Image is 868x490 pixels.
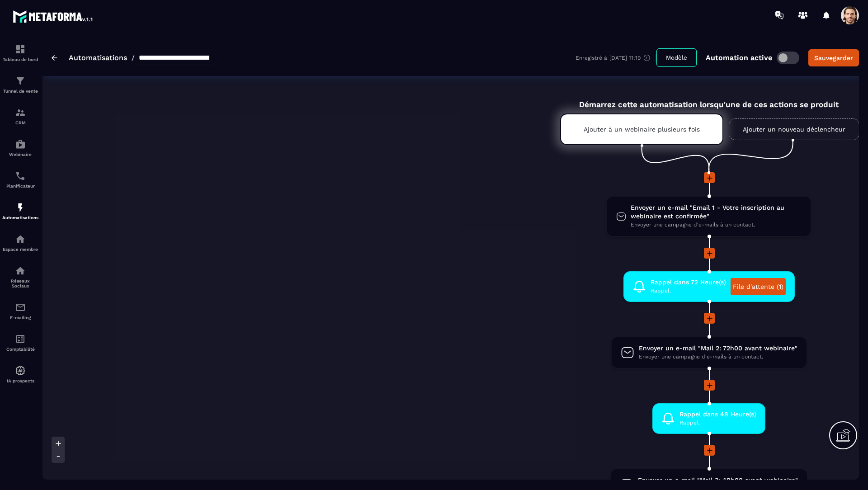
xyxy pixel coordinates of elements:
img: email [15,302,26,313]
img: arrow [52,55,57,61]
p: Ajouter à un webinaire plusieurs fois [584,126,700,133]
span: Envoyer une campagne d'e-mails à un contact. [639,353,797,361]
img: automations [15,234,26,245]
img: formation [15,75,26,86]
span: Envoyer un e-mail "Email 1 - Votre inscription au webinaire est confirmée" [631,203,802,221]
a: formationformationCRM [2,100,38,132]
img: scheduler [15,170,26,181]
a: automationsautomationsAutomatisations [2,195,38,227]
p: Tableau de bord [2,57,38,62]
div: Enregistré à [576,54,656,62]
p: Tunnel de vente [2,89,38,94]
a: accountantaccountantComptabilité [2,327,38,358]
img: logo [13,8,94,24]
p: Automatisations [2,215,38,220]
span: Rappel dans 48 Heure(s) [679,410,756,419]
img: automations [15,365,26,376]
button: Sauvegarder [808,49,859,66]
p: Planificateur [2,184,38,188]
p: [DATE] 11:19 [609,55,641,61]
a: schedulerschedulerPlanificateur [2,164,38,195]
a: File d'attente (1) [731,278,786,295]
span: Rappel. [651,287,726,295]
a: Ajouter un nouveau déclencheur [729,118,859,140]
p: Webinaire [2,152,38,157]
p: Espace membre [2,247,38,252]
img: automations [15,202,26,213]
img: automations [15,139,26,150]
span: / [132,53,135,62]
img: accountant [15,334,26,344]
p: Réseaux Sociaux [2,278,38,288]
img: formation [15,44,26,55]
span: Rappel dans 72 Heure(s) [651,278,726,287]
a: social-networksocial-networkRéseaux Sociaux [2,259,38,295]
span: Envoyer un e-mail "Mail 3: 48h00 avant webinaire" [638,476,798,485]
span: Envoyer une campagne d'e-mails à un contact. [631,221,802,229]
button: Modèle [656,48,697,67]
p: IA prospects [2,378,38,383]
a: Automatisations [69,53,127,62]
p: Comptabilité [2,347,38,352]
div: Sauvegarder [814,53,853,62]
a: automationsautomationsEspace membre [2,227,38,259]
a: emailemailE-mailing [2,295,38,327]
p: E-mailing [2,315,38,320]
img: social-network [15,265,26,276]
span: Envoyer un e-mail "Mail 2: 72h00 avant webinaire" [639,344,797,353]
p: Automation active [706,53,772,62]
a: formationformationTableau de bord [2,37,38,69]
img: formation [15,107,26,118]
a: automationsautomationsWebinaire [2,132,38,164]
p: CRM [2,120,38,125]
a: formationformationTunnel de vente [2,69,38,100]
span: Rappel. [679,419,756,427]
